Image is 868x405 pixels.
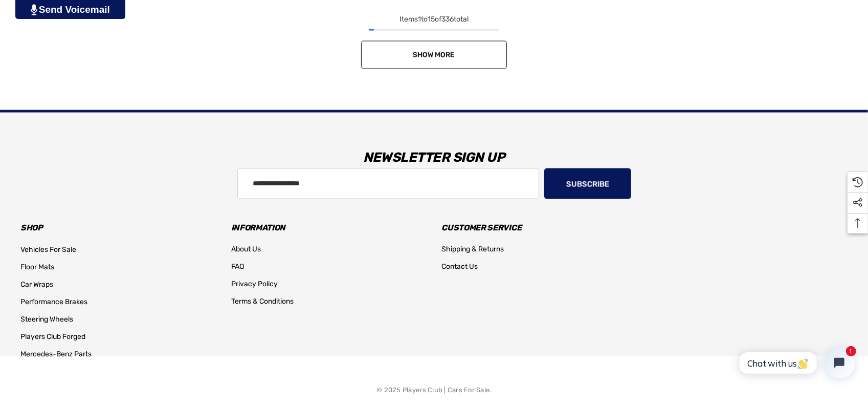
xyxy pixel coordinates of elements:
[20,263,54,272] span: Floor Mats
[231,245,261,254] span: About Us
[20,346,92,364] a: Mercedes-Benz Parts
[413,51,455,59] span: Show More
[231,263,244,271] span: FAQ
[20,13,848,69] nav: pagination
[20,221,216,236] h3: Shop
[231,241,261,259] a: About Us
[728,339,863,387] iframe: Tidio Chat
[442,241,504,259] a: Shipping & Returns
[20,242,76,259] a: Vehicles For Sale
[20,294,87,311] a: Performance Brakes
[20,13,848,26] div: Items to of total
[20,350,92,359] span: Mercedes-Benz Parts
[20,281,53,289] span: Car Wraps
[442,221,637,236] h3: Customer Service
[361,41,507,69] a: Show More
[418,15,421,24] span: 1
[231,297,294,306] span: Terms & Conditions
[848,218,868,228] svg: Top
[20,259,54,276] a: Floor Mats
[20,246,76,254] span: Vehicles For Sale
[231,293,294,311] a: Terms & Conditions
[428,15,435,24] span: 15
[231,221,427,236] h3: Information
[544,168,631,199] button: Subscribe
[376,384,491,397] p: © 2025 Players Club | Cars For Sale.
[442,263,478,271] span: Contact Us
[853,177,863,187] svg: Recently Viewed
[442,245,504,254] span: Shipping & Returns
[20,298,87,307] span: Performance Brakes
[853,198,863,208] svg: Social Media
[231,276,278,293] a: Privacy Policy
[441,15,454,24] span: 336
[13,142,855,173] h3: Newsletter Sign Up
[231,259,244,276] a: FAQ
[20,276,53,294] a: Car Wraps
[20,311,73,329] a: Steering Wheels
[20,333,85,342] span: Players Club Forged
[442,259,478,276] a: Contact Us
[231,280,278,289] span: Privacy Policy
[20,315,73,324] span: Steering Wheels
[20,329,85,346] a: Players Club Forged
